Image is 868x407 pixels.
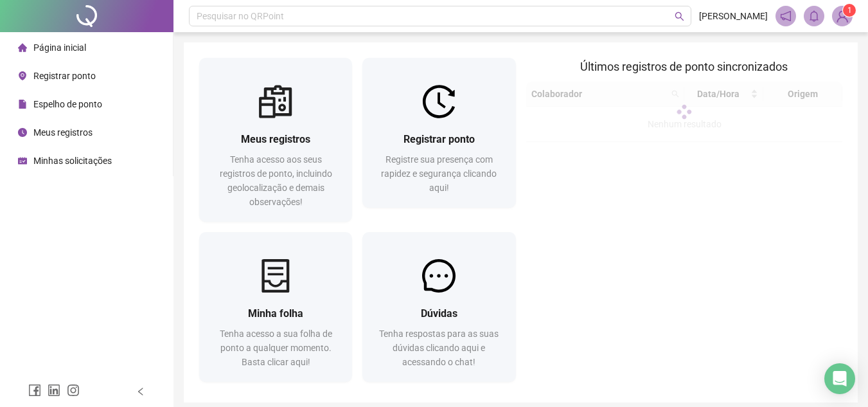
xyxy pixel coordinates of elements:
img: 84407 [833,6,852,26]
span: Meus registros [241,133,310,145]
span: Registrar ponto [403,133,475,145]
span: facebook [28,384,41,397]
span: Minha folha [248,307,303,320]
span: Dúvidas [421,307,457,320]
span: clock-circle [18,128,27,137]
span: Minhas solicitações [33,156,112,166]
span: Registrar ponto [33,71,96,81]
span: search [675,12,684,21]
a: Meus registrosTenha acesso aos seus registros de ponto, incluindo geolocalização e demais observa... [199,58,352,222]
a: Minha folhaTenha acesso a sua folha de ponto a qualquer momento. Basta clicar aqui! [199,232,352,382]
span: notification [780,10,792,22]
span: Tenha respostas para as suas dúvidas clicando aqui e acessando o chat! [379,329,499,367]
span: Tenha acesso aos seus registros de ponto, incluindo geolocalização e demais observações! [220,154,332,207]
span: [PERSON_NAME] [699,9,768,23]
span: file [18,100,27,109]
span: schedule [18,156,27,165]
span: Últimos registros de ponto sincronizados [580,60,788,73]
span: left [136,387,145,396]
span: Espelho de ponto [33,99,102,109]
span: home [18,43,27,52]
span: environment [18,71,27,80]
sup: Atualize o seu contato no menu Meus Dados [843,4,856,17]
span: Meus registros [33,127,93,138]
div: Open Intercom Messenger [824,363,855,394]
span: Página inicial [33,42,86,53]
span: bell [808,10,820,22]
span: Registre sua presença com rapidez e segurança clicando aqui! [381,154,497,193]
span: instagram [67,384,80,397]
span: Tenha acesso a sua folha de ponto a qualquer momento. Basta clicar aqui! [220,329,332,367]
a: DúvidasTenha respostas para as suas dúvidas clicando aqui e acessando o chat! [362,232,515,382]
a: Registrar pontoRegistre sua presença com rapidez e segurança clicando aqui! [362,58,515,208]
span: 1 [847,6,852,15]
span: linkedin [48,384,60,397]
